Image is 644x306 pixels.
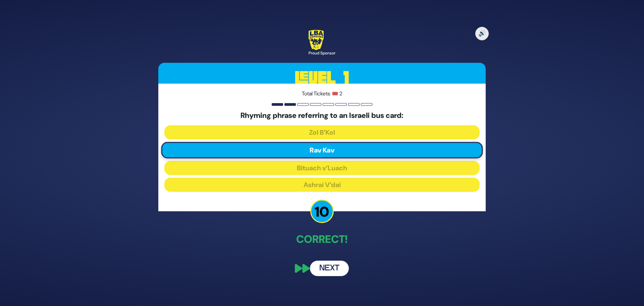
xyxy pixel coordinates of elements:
h3: Level 1 [158,63,486,93]
button: Bituach v’Luach [164,161,480,175]
button: Rav Kav [161,142,483,159]
button: Next [310,261,349,276]
img: LBA [309,30,324,50]
div: Proud Sponsor [309,50,335,56]
button: Ashrai V’dai [164,178,480,192]
button: Zol B’Kol [164,125,480,139]
p: Correct! [158,231,486,247]
p: Total Tickets: 🎟️ 2 [164,90,480,98]
button: 🔊 [475,27,489,40]
p: 10 [310,200,334,223]
h5: Rhyming phrase referring to an Israeli bus card: [164,111,480,120]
